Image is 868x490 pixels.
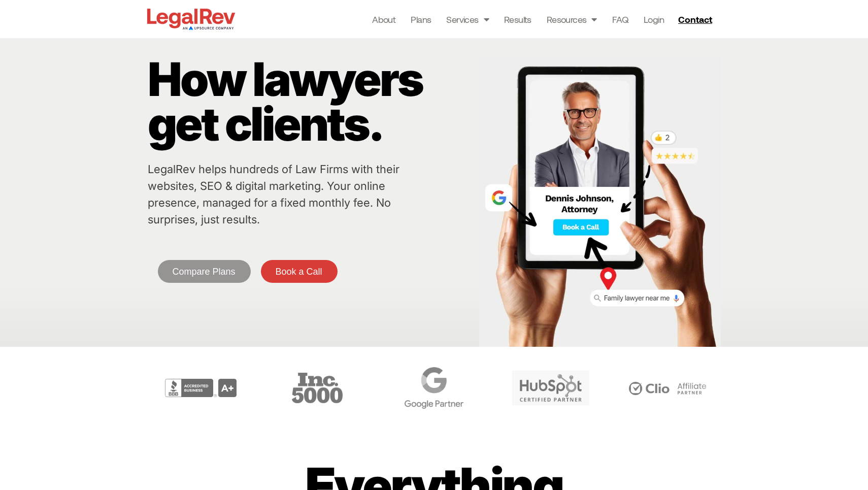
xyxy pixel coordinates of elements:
[148,57,475,146] p: How lawyers get clients.
[276,267,322,276] span: Book a Call
[372,12,664,26] nav: Menu
[674,11,719,27] a: Contact
[145,362,723,414] div: Carousel
[547,12,597,26] a: Resources
[612,362,723,414] div: 6 / 6
[261,260,338,283] a: Book a Call
[612,12,628,26] a: FAQ
[173,267,236,276] span: Compare Plans
[148,162,399,226] a: LegalRev helps hundreds of Law Firms with their websites, SEO & digital marketing. Your online pr...
[495,362,607,414] div: 5 / 6
[504,12,531,26] a: Results
[411,12,431,26] a: Plans
[261,362,373,414] div: 3 / 6
[158,260,251,283] a: Compare Plans
[378,362,490,414] div: 4 / 6
[145,362,256,414] div: 2 / 6
[644,12,664,26] a: Login
[446,12,489,26] a: Services
[372,12,395,26] a: About
[678,15,712,24] span: Contact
